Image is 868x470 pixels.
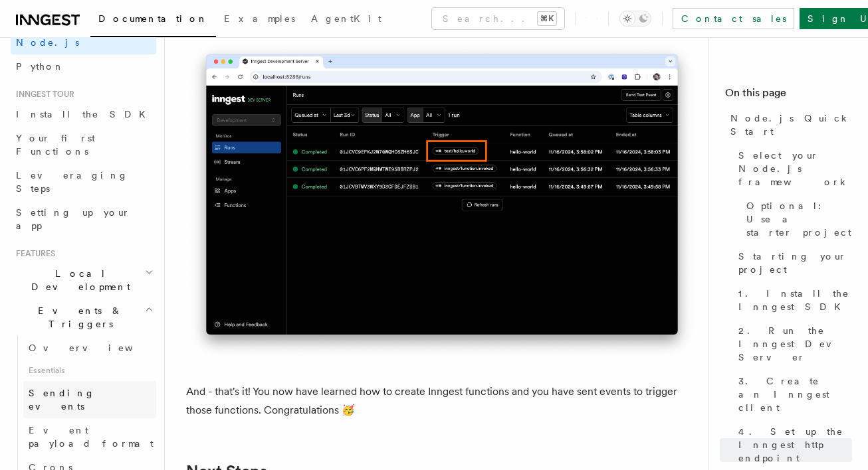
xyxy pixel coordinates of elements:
[303,4,389,36] a: AgentKit
[11,304,145,331] span: Events & Triggers
[619,11,651,27] button: Toggle dark mode
[23,360,156,381] span: Essentials
[733,143,852,194] a: Select your Node.js framework
[738,287,852,313] span: 1. Install the Inngest SDK
[186,40,698,361] img: Inngest Dev Server web interface's runs tab with a third run triggered by the 'test/hello.world' ...
[186,382,698,420] p: And - that's it! You now have learned how to create Inngest functions and you have sent events to...
[738,425,852,465] span: 4. Set up the Inngest http endpoint
[725,85,852,106] h4: On this page
[673,8,794,29] a: Contact sales
[23,336,156,360] a: Overview
[11,102,156,126] a: Install the SDK
[16,207,130,231] span: Setting up your app
[738,149,852,189] span: Select your Node.js framework
[725,106,852,143] a: Node.js Quick Start
[11,31,156,54] a: Node.js
[733,281,852,319] a: 1. Install the Inngest SDK
[224,13,295,24] span: Examples
[733,420,852,470] a: 4. Set up the Inngest http endpoint
[16,109,154,119] span: Install the SDK
[23,381,156,418] a: Sending events
[16,37,79,48] span: Node.js
[741,194,852,244] a: Optional: Use a starter project
[11,248,55,259] span: Features
[11,54,156,78] a: Python
[738,250,852,276] span: Starting your project
[29,343,165,353] span: Overview
[11,299,156,336] button: Events & Triggers
[16,133,95,157] span: Your first Functions
[733,319,852,369] a: 2. Run the Inngest Dev Server
[11,262,156,299] button: Local Development
[730,112,852,138] span: Node.js Quick Start
[538,12,556,25] kbd: ⌘K
[11,200,156,238] a: Setting up your app
[11,267,145,293] span: Local Development
[11,126,156,163] a: Your first Functions
[733,244,852,281] a: Starting your project
[29,388,95,412] span: Sending events
[311,13,381,24] span: AgentKit
[746,199,852,239] span: Optional: Use a starter project
[432,8,564,29] button: Search...⌘K
[98,13,208,24] span: Documentation
[11,89,74,100] span: Inngest tour
[29,425,154,449] span: Event payload format
[738,324,852,364] span: 2. Run the Inngest Dev Server
[216,4,303,36] a: Examples
[733,369,852,420] a: 3. Create an Inngest client
[23,418,156,455] a: Event payload format
[90,4,216,37] a: Documentation
[16,61,64,72] span: Python
[738,374,852,414] span: 3. Create an Inngest client
[16,170,128,194] span: Leveraging Steps
[11,163,156,200] a: Leveraging Steps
